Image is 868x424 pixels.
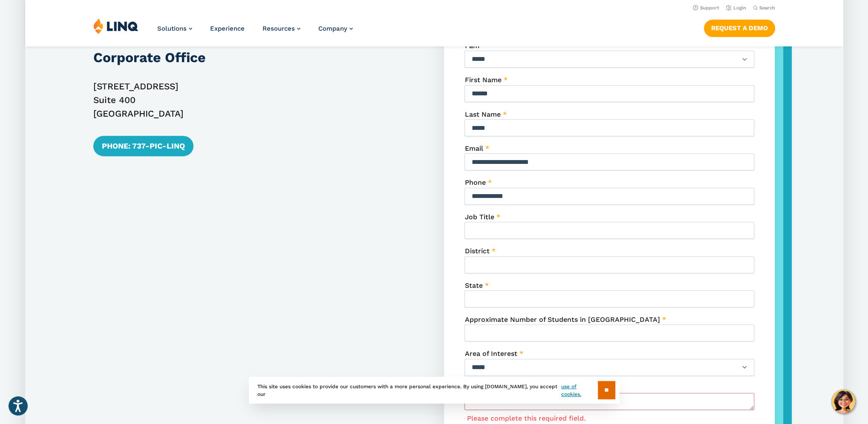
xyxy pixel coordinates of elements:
[467,414,585,422] label: Please complete this required field.
[210,25,245,32] a: Experience
[318,25,353,32] a: Company
[464,144,483,152] span: Email
[157,18,353,46] nav: Primary Navigation
[93,136,193,156] a: Phone: 737-PIC-LINQ
[157,25,187,32] span: Solutions
[561,383,597,398] a: use of cookies.
[93,48,424,67] h3: Corporate Office
[464,350,517,358] span: Area of Interest
[464,76,501,84] span: First Name
[464,110,500,118] span: Last Name
[157,25,192,32] a: Solutions
[93,18,138,34] img: LINQ | K‑12 Software
[831,390,855,413] button: Hello, have a question? Let’s chat.
[464,178,485,186] span: Phone
[464,315,660,324] span: Approximate Number of Students in [GEOGRAPHIC_DATA]
[753,5,775,11] button: Open Search Bar
[25,3,843,12] nav: Utility Navigation
[249,377,620,404] div: This site uses cookies to provide our customers with a more personal experience. By using [DOMAIN...
[759,5,775,11] span: Search
[704,18,775,37] nav: Button Navigation
[692,5,719,11] a: Support
[93,80,424,120] p: [STREET_ADDRESS] Suite 400 [GEOGRAPHIC_DATA]
[726,5,746,11] a: Login
[464,213,494,221] span: Job Title
[318,25,347,32] span: Company
[464,281,482,289] span: State
[262,25,295,32] span: Resources
[464,247,489,255] span: District
[262,25,300,32] a: Resources
[704,20,775,37] a: Request a Demo
[464,42,479,50] span: I am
